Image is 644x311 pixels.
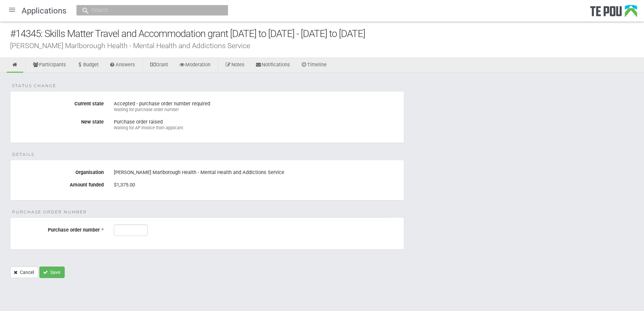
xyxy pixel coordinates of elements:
[114,179,399,191] div: $1,375.00
[250,58,295,73] a: Notifications
[104,58,140,73] a: Answers
[10,42,644,49] div: [PERSON_NAME] Marlborough Health - Mental Health and Addictions Service
[10,179,109,188] label: Amount funded
[48,227,100,233] span: Purchase order number
[39,267,65,278] button: Save
[114,107,399,113] div: Waiting for purchase order number
[12,209,87,215] span: Purchase Order Number
[114,101,399,113] div: Accepted - purchase order number required
[10,116,109,125] label: New state
[28,58,71,73] a: Participants
[12,151,34,158] span: Details
[114,125,399,131] div: Waiting for AP invoice from applicant
[144,58,173,73] a: Grant
[10,98,109,107] label: Current state
[72,58,104,73] a: Budget
[296,58,332,73] a: Timeline
[90,7,208,14] input: Search
[114,119,399,131] div: Purchase order raised
[114,167,399,178] div: [PERSON_NAME] Marlborough Health - Mental Health and Addictions Service
[174,58,216,73] a: Moderation
[10,167,109,175] label: Organisation
[10,267,38,278] a: Cancel
[12,83,56,89] span: Status change
[10,27,644,41] div: #14345: Skills Matter Travel and Accommodation grant [DATE] to [DATE] - [DATE] to [DATE]
[220,58,250,73] a: Notes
